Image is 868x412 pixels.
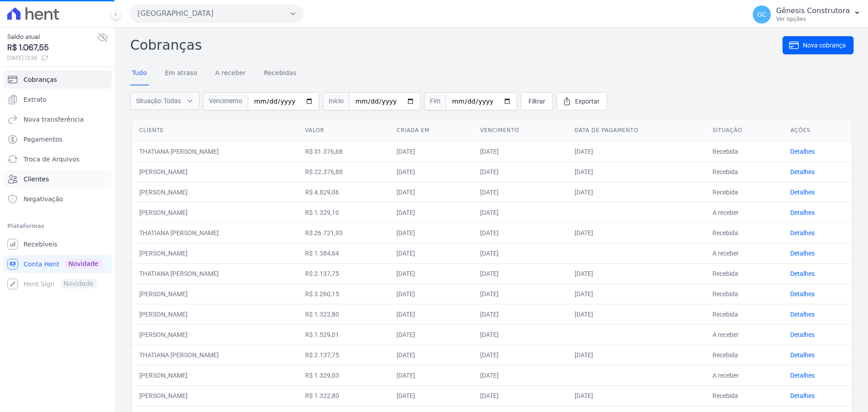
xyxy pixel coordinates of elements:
td: [DATE] [389,284,473,304]
button: Situação: Todas [130,92,199,110]
td: [DATE] [473,284,567,304]
span: Recebíveis [24,240,57,249]
td: R$ 4.829,06 [298,182,390,202]
p: Ver opções [776,15,850,23]
td: [DATE] [473,223,567,243]
span: Saldo atual [7,32,97,42]
td: Recebida [705,345,783,365]
td: Recebida [705,141,783,161]
th: Valor [298,119,390,142]
td: [DATE] [389,263,473,284]
a: Detalhes [790,290,815,298]
td: THATIANA [PERSON_NAME] [132,141,298,161]
td: [PERSON_NAME] [132,365,298,385]
a: Detalhes [790,229,815,237]
td: R$ 1.322,80 [298,304,390,324]
span: Exportar [575,97,599,106]
td: R$ 1.529,01 [298,324,390,345]
td: [DATE] [567,223,705,243]
td: R$ 1.384,64 [298,243,390,263]
td: THATIANA [PERSON_NAME] [132,345,298,365]
td: [DATE] [473,182,567,202]
a: A receber [213,62,248,85]
th: Vencimento [473,119,567,142]
td: [DATE] [567,304,705,324]
th: Situação [705,119,783,142]
a: Nova transferência [4,110,112,128]
a: Cobranças [4,71,112,89]
td: Recebida [705,263,783,284]
a: Detalhes [790,392,815,399]
a: Troca de Arquivos [4,150,112,168]
td: [DATE] [473,141,567,161]
div: Plataformas [7,221,108,232]
td: R$ 1.329,03 [298,365,390,385]
a: Clientes [4,170,112,188]
td: [DATE] [567,263,705,284]
td: [PERSON_NAME] [132,161,298,182]
span: Fim [424,92,446,110]
td: [DATE] [567,284,705,304]
th: Cliente [132,119,298,142]
a: Extrato [4,90,112,109]
td: [DATE] [473,385,567,406]
td: R$ 1.329,10 [298,202,390,223]
nav: Sidebar [7,71,108,293]
a: Detalhes [790,209,815,216]
td: [PERSON_NAME] [132,385,298,406]
td: Recebida [705,284,783,304]
th: Ações [783,119,852,142]
span: Situação: Todas [136,96,181,105]
span: Vencimento [203,92,248,110]
td: [DATE] [473,304,567,324]
td: [DATE] [389,324,473,345]
td: THATIANA [PERSON_NAME] [132,263,298,284]
td: [DATE] [389,385,473,406]
td: [DATE] [389,161,473,182]
a: Nova cobrança [783,36,854,54]
span: Conta Hent [24,260,59,269]
span: [DATE] 13:36 [7,54,97,62]
a: Detalhes [790,250,815,257]
td: [DATE] [473,202,567,223]
a: Detalhes [790,331,815,338]
button: [GEOGRAPHIC_DATA] [130,5,304,23]
td: A receber [705,365,783,385]
a: Pagamentos [4,130,112,148]
a: Filtrar [521,92,553,110]
td: [DATE] [473,345,567,365]
td: [DATE] [473,263,567,284]
span: Filtrar [528,97,545,106]
span: Clientes [24,175,49,184]
td: Recebida [705,161,783,182]
td: R$ 3.260,15 [298,284,390,304]
td: R$ 26.721,93 [298,223,390,243]
td: [DATE] [567,385,705,406]
td: Recebida [705,223,783,243]
td: R$ 31.376,68 [298,141,390,161]
td: [DATE] [567,141,705,161]
span: Novidade [65,259,102,269]
th: Criada em [389,119,473,142]
td: Recebida [705,385,783,406]
td: R$ 22.376,88 [298,161,390,182]
td: Recebida [705,304,783,324]
span: Nova transferência [24,115,84,124]
span: Troca de Arquivos [24,155,80,164]
td: [PERSON_NAME] [132,304,298,324]
td: [DATE] [389,345,473,365]
a: Detalhes [790,372,815,379]
p: Gênesis Construtora [776,6,850,15]
td: [DATE] [567,345,705,365]
td: [PERSON_NAME] [132,324,298,345]
td: R$ 1.322,80 [298,385,390,406]
td: Recebida [705,182,783,202]
span: Negativação [24,194,63,204]
td: [DATE] [389,202,473,223]
td: [PERSON_NAME] [132,284,298,304]
td: [DATE] [473,365,567,385]
td: [DATE] [473,161,567,182]
a: Recebíveis [4,235,112,253]
td: R$ 2.137,75 [298,345,390,365]
td: THATIANA [PERSON_NAME] [132,223,298,243]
